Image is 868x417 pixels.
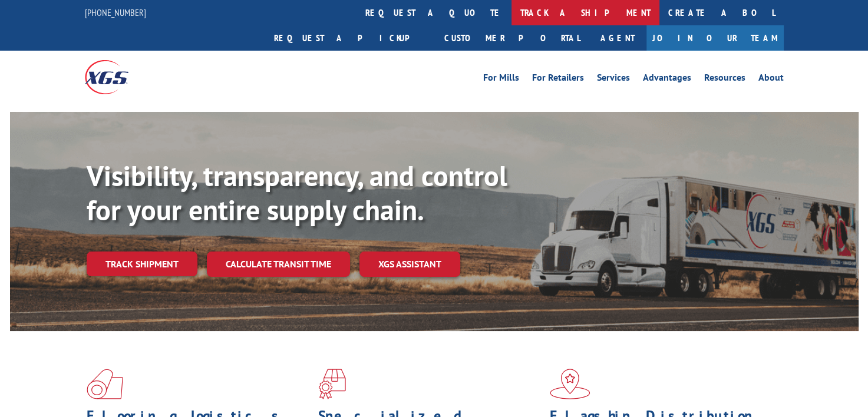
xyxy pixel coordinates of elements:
[589,25,646,51] a: Agent
[87,369,123,399] img: xgs-icon-total-supply-chain-intelligence-red
[87,157,507,228] b: Visibility, transparency, and control for your entire supply chain.
[532,73,584,86] a: For Retailers
[550,369,590,399] img: xgs-icon-flagship-distribution-model-red
[643,73,691,86] a: Advantages
[359,251,460,277] a: XGS ASSISTANT
[207,251,350,277] a: Calculate transit time
[483,73,519,86] a: For Mills
[87,251,197,276] a: Track shipment
[597,73,630,86] a: Services
[85,6,146,18] a: [PHONE_NUMBER]
[318,369,346,399] img: xgs-icon-focused-on-flooring-red
[435,25,589,51] a: Customer Portal
[758,73,784,86] a: About
[704,73,745,86] a: Resources
[265,25,435,51] a: Request a pickup
[646,25,784,51] a: Join Our Team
